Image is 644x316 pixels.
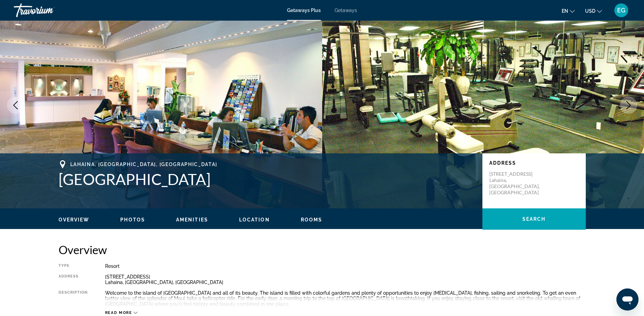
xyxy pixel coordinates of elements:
div: Welcome to the island of [GEOGRAPHIC_DATA] and all of its beauty. The island is filled with color... [105,290,586,307]
button: Overview [59,217,90,223]
span: Rooms [301,217,323,222]
span: Read more [105,310,132,315]
div: [STREET_ADDRESS] Lahaina, [GEOGRAPHIC_DATA], [GEOGRAPHIC_DATA] [105,274,586,285]
a: Getaways Plus [287,8,321,13]
p: Address [489,160,579,166]
span: Photos [120,217,145,222]
button: Previous image [7,97,24,114]
span: USD [585,8,595,14]
button: Change language [562,6,575,16]
span: Overview [59,217,90,222]
span: en [562,8,568,14]
button: Next image [620,97,637,114]
a: Travorium [14,1,83,19]
div: Address [59,274,88,285]
button: Amenities [176,217,208,223]
span: EG [617,7,625,14]
button: Read more [105,310,138,315]
button: Search [482,208,586,230]
button: Rooms [301,217,323,223]
button: User Menu [612,3,630,18]
div: Description [59,290,88,307]
div: Type [59,263,88,269]
iframe: Button to launch messaging window [616,288,638,310]
button: Change currency [585,6,602,16]
span: Lahaina, [GEOGRAPHIC_DATA], [GEOGRAPHIC_DATA] [70,162,218,167]
h2: Overview [59,243,586,257]
button: Location [239,217,270,223]
div: Resort [105,263,586,269]
button: Photos [120,217,145,223]
span: Location [239,217,270,222]
p: [STREET_ADDRESS] Lahaina, [GEOGRAPHIC_DATA], [GEOGRAPHIC_DATA] [489,171,544,196]
h1: [GEOGRAPHIC_DATA] [59,170,476,188]
span: Search [522,216,546,222]
a: Getaways [335,8,357,13]
span: Amenities [176,217,208,222]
